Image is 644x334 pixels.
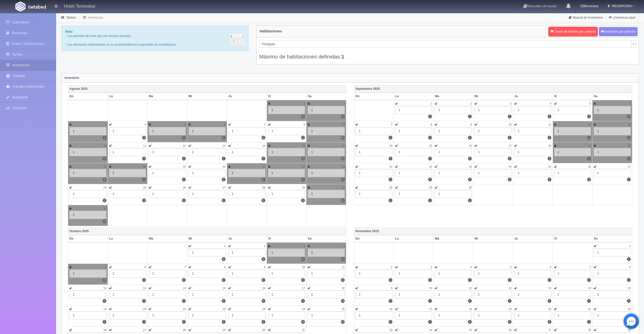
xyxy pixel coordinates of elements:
small: 17 [509,144,511,147]
div: 1 [395,169,432,177]
label: 0 [341,157,345,160]
th: Septiembre 2025 [354,85,632,93]
div: 1 [189,290,226,299]
th: Mi [473,93,513,100]
div: 1 [109,311,146,319]
label: 1 [548,320,551,324]
th: Do [354,93,394,100]
div: 1 [268,311,305,319]
small: 18 [548,144,551,147]
small: 21 [262,165,265,168]
div: 1 [475,311,512,319]
div: 1 [554,269,591,278]
div: 1 [308,106,345,114]
div: 1 [268,127,305,135]
label: 1 [428,299,432,303]
small: 6 [224,123,226,126]
th: Sa [592,93,632,100]
div: 1 [268,190,305,198]
div: 1 [475,169,512,177]
label: 1 [262,299,265,303]
th: Ju [227,93,267,100]
label: 1 [262,136,265,140]
span: RECEPCION [611,4,631,8]
div: 1 [435,290,472,299]
div: 1 [189,269,226,278]
small: 16 [469,144,472,147]
label: 1 [587,299,591,303]
a: Tablero [66,16,76,19]
label: 1 [627,157,631,160]
label: 1 [103,299,106,303]
div: 1 [228,127,265,135]
label: 1 [468,178,472,181]
small: 1 [431,102,432,105]
div: 1 [594,106,631,114]
div: 1 [189,190,226,198]
div: 1 [268,290,305,299]
label: 1 [301,178,305,181]
label: 1 [301,199,305,202]
label: 1 [103,199,106,202]
small: 26 [588,165,591,168]
div: 1 [475,290,512,299]
div: 1 [308,148,345,156]
label: 1 [468,278,472,282]
div: 1 [554,106,591,114]
div: 1 [475,269,512,278]
small: 22 [429,165,432,168]
div: 1 [514,290,551,299]
small: 14 [389,144,392,147]
div: 1 [109,169,146,177]
label: 1 [627,136,631,140]
small: 2 [470,102,472,105]
small: 23 [342,165,345,168]
div: 1 [69,311,106,319]
div: 1 [514,106,551,114]
label: 0 [301,115,305,118]
label: 1 [548,278,551,282]
div: 1 [514,169,551,177]
div: 1 [395,269,432,278]
div: 1 [268,148,305,156]
div: 1 [355,169,392,177]
div: 1 [355,127,392,135]
label: 1 [587,178,591,181]
label: 1 [142,178,146,181]
a: ¡Comienza aquí! [606,13,638,23]
label: 1 [587,278,591,282]
label: 1 [222,278,226,282]
label: 0 [301,278,305,282]
label: 0 [341,320,345,324]
div: 1 [395,106,432,114]
div: 1 [594,249,631,257]
div: 1 [395,311,432,319]
th: Ma [147,93,187,100]
label: 0 [103,219,106,223]
div: 1 [109,269,146,278]
label: 1 [182,157,186,160]
label: 1 [548,157,551,160]
small: 8 [431,123,432,126]
small: 12 [588,123,591,126]
div: 1 [268,269,305,278]
div: 1 [594,169,631,177]
label: 0 [341,299,345,303]
label: 1 [428,199,432,202]
div: 1 [308,290,345,299]
div: 1 [594,269,631,278]
div: 1 [554,169,591,177]
small: 25 [548,165,551,168]
th: Agosto 2025 [68,85,346,93]
div: 1 [228,169,265,177]
label: 1 [142,157,146,160]
label: 1 [262,178,265,181]
small: 20 [628,144,631,147]
label: 1 [182,320,186,324]
label: 1 [428,136,432,140]
label: 1 [428,320,432,324]
small: 15 [302,144,305,147]
div: 1 [308,169,345,177]
div: 1 [514,127,551,135]
label: 0 [222,136,226,140]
